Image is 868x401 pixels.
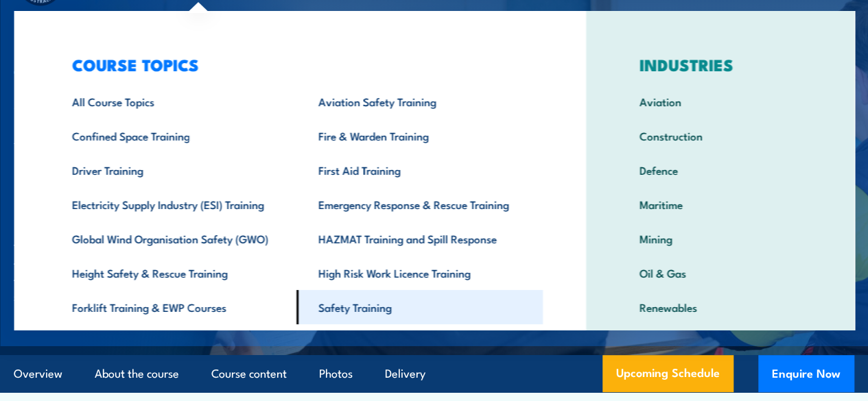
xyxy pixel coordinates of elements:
[296,324,543,359] a: Health & Safety Representative Training
[296,221,543,256] a: HAZMAT Training and Spill Response
[618,153,823,187] a: Defence
[618,55,823,74] h3: INDUSTRIES
[319,356,353,392] a: Photos
[211,356,287,392] a: Course content
[618,84,823,119] a: Aviation
[618,221,823,256] a: Mining
[50,55,543,74] h3: COURSE TOPICS
[50,119,296,153] a: Confined Space Training
[50,221,296,256] a: Global Wind Organisation Safety (GWO)
[50,153,296,187] a: Driver Training
[618,187,823,221] a: Maritime
[618,290,823,324] a: Renewables
[296,119,543,153] a: Fire & Warden Training
[14,356,62,392] a: Overview
[50,324,296,359] a: Santos Training
[50,290,296,324] a: Forklift Training & EWP Courses
[602,355,734,392] a: Upcoming Schedule
[50,84,296,119] a: All Course Topics
[296,290,543,324] a: Safety Training
[618,256,823,290] a: Oil & Gas
[758,355,854,392] button: Enquire Now
[95,356,179,392] a: About the course
[618,119,823,153] a: Construction
[296,153,543,187] a: First Aid Training
[385,356,425,392] a: Delivery
[50,187,296,221] a: Electricity Supply Industry (ESI) Training
[50,256,296,290] a: Height Safety & Rescue Training
[296,84,543,119] a: Aviation Safety Training
[296,187,543,221] a: Emergency Response & Rescue Training
[296,256,543,290] a: High Risk Work Licence Training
